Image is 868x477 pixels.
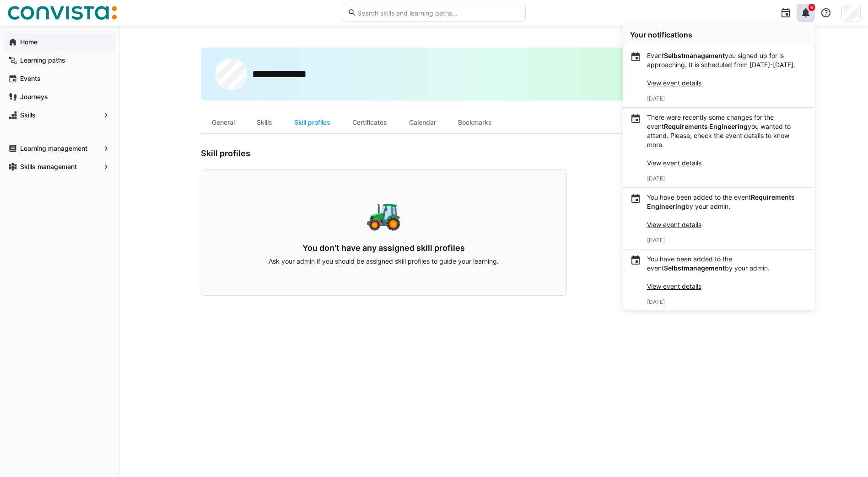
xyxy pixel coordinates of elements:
[283,111,341,133] div: Skill profiles
[647,237,665,244] span: [DATE]
[647,51,808,88] p: Event you signed up for is approaching. It is scheduled from [DATE]-[DATE].
[647,159,701,167] a: View event details
[231,199,537,228] div: 🚜
[647,113,808,168] p: There were recently some changes for the event you wanted to attend. Please, check the event deta...
[664,122,748,130] strong: Requirements Engineering
[201,148,567,159] h3: Skill profiles
[201,111,246,133] div: General
[246,111,283,133] div: Skills
[647,79,701,87] a: View event details
[630,30,808,39] div: Your notifications
[647,254,808,291] p: You have been added to the event by your admin.
[231,257,537,266] p: Ask your admin if you should be assigned skill profiles to guide your learning.
[647,95,665,102] span: [DATE]
[231,243,537,253] h3: You don't have any assigned skill profiles
[398,111,447,133] div: Calendar
[664,264,725,272] strong: Selbstmanagement
[647,193,808,229] p: You have been added to the event by your admin.
[447,111,503,133] div: Bookmarks
[341,111,398,133] div: Certificates
[647,298,665,305] span: [DATE]
[356,9,520,17] input: Search skills and learning paths…
[647,221,701,228] a: View event details
[664,52,725,59] strong: Selbstmanagement
[810,5,813,10] span: 6
[647,175,665,182] span: [DATE]
[647,282,701,290] a: View event details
